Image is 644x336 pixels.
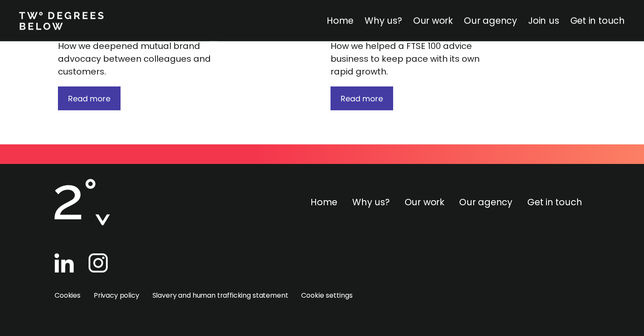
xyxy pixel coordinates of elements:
a: Join us [528,14,559,27]
span: Cookie settings [301,289,353,302]
p: How we deepened mutual brand advocacy between colleagues and customers. [58,40,224,78]
a: Get in touch [570,14,625,27]
a: Our agency [464,14,517,27]
a: Our agency [459,196,512,208]
span: Read more [341,93,383,104]
a: Slavery and human trafficking statement [152,290,288,300]
a: Our work [413,14,453,27]
a: Get in touch [527,196,582,208]
span: Read more [68,93,110,104]
a: Cookies [55,290,80,300]
a: Why us? [365,14,402,27]
p: How we helped a FTSE 100 advice business to keep pace with its own rapid growth. [331,40,497,78]
a: Privacy policy [94,290,139,300]
a: Why us? [352,196,390,208]
a: Our work [405,196,444,208]
button: Cookie Trigger [301,289,353,302]
a: Home [310,196,337,208]
a: Home [327,14,354,27]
